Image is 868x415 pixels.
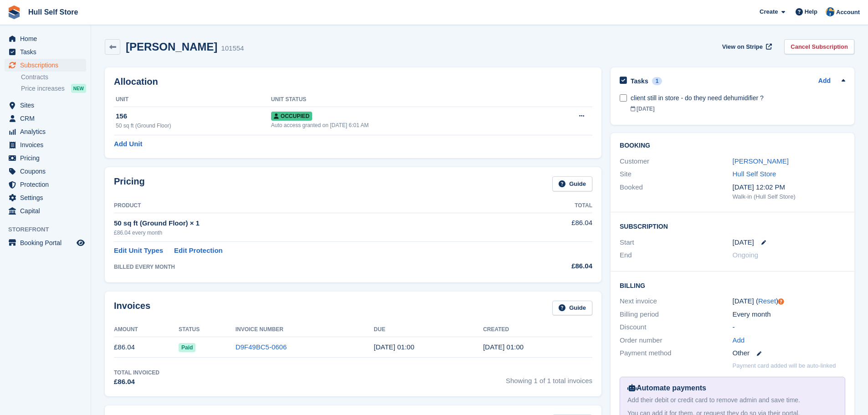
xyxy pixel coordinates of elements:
span: Analytics [20,125,75,138]
div: Next invoice [620,296,732,307]
div: Discount [620,322,732,333]
div: 156 [116,111,271,122]
span: Home [20,32,75,45]
a: menu [5,125,86,138]
div: [DATE] ( ) [733,296,845,307]
th: Unit Status [271,92,540,107]
th: Amount [114,323,179,337]
a: menu [5,112,86,125]
h2: Billing [620,281,845,290]
div: Payment method [620,348,732,359]
th: Product [114,199,515,213]
div: Order number [620,335,732,346]
span: Subscriptions [20,59,75,72]
a: Add Unit [114,139,142,149]
div: client still in store - do they need dehumidifier ? [631,93,845,103]
div: £86.04 every month [114,229,515,237]
span: Protection [20,178,75,191]
span: Sites [20,99,75,112]
h2: Booking [620,142,845,149]
a: Add [818,76,831,87]
span: Pricing [20,152,75,164]
a: Hull Self Store [733,170,776,178]
a: menu [5,138,86,151]
div: Other [733,348,845,359]
div: Walk-in (Hull Self Store) [733,192,845,201]
h2: Invoices [114,301,150,316]
a: menu [5,46,86,58]
time: 2025-08-15 00:00:00 UTC [733,237,754,248]
div: Tooltip anchor [777,297,785,306]
a: D9F49BC5-0606 [236,343,287,351]
a: Edit Protection [174,246,223,256]
span: Storefront [8,225,91,234]
div: [DATE] [631,105,845,113]
span: View on Stripe [722,42,763,51]
div: Site [620,169,732,179]
a: menu [5,165,86,178]
div: - [733,322,845,333]
div: £86.04 [515,261,592,272]
a: menu [5,236,86,249]
span: Account [836,8,860,17]
span: Ongoing [733,251,759,259]
th: Unit [114,92,271,107]
h2: Allocation [114,77,592,87]
a: Contracts [21,73,86,82]
span: Help [805,7,817,16]
a: menu [5,99,86,112]
div: Auto access granted on [DATE] 6:01 AM [271,121,540,129]
span: Paid [179,343,195,352]
a: Hull Self Store [25,5,82,20]
div: 1 [652,77,663,85]
img: Hull Self Store [826,7,835,16]
div: Add their debit or credit card to remove admin and save time. [627,395,837,405]
span: Invoices [20,138,75,151]
span: Occupied [271,112,312,121]
span: Coupons [20,165,75,178]
span: Create [760,7,778,16]
a: View on Stripe [719,39,774,54]
div: 50 sq ft (Ground Floor) × 1 [114,218,515,229]
span: Showing 1 of 1 total invoices [506,369,592,387]
a: menu [5,191,86,204]
span: Tasks [20,46,75,58]
a: [PERSON_NAME] [733,157,789,165]
a: Add [733,335,745,346]
a: Guide [552,301,592,316]
th: Due [374,323,483,337]
a: Preview store [75,237,86,248]
div: Billing period [620,309,732,320]
a: client still in store - do they need dehumidifier ? [DATE] [631,89,845,118]
a: menu [5,152,86,164]
div: 101554 [221,43,244,54]
span: Price increases [21,84,65,93]
div: 50 sq ft (Ground Floor) [116,122,271,130]
p: Payment card added will be auto-linked [733,361,836,370]
a: menu [5,205,86,217]
a: Price increases NEW [21,83,86,93]
th: Created [483,323,592,337]
div: NEW [71,84,86,93]
a: Guide [552,176,592,191]
h2: Tasks [631,77,648,85]
div: Total Invoiced [114,369,159,377]
time: 2025-08-15 00:00:11 UTC [483,343,524,351]
a: Edit Unit Types [114,246,163,256]
th: Total [515,199,592,213]
td: £86.04 [114,337,179,358]
h2: Subscription [620,221,845,231]
a: menu [5,32,86,45]
span: CRM [20,112,75,125]
h2: Pricing [114,176,145,191]
div: Customer [620,156,732,167]
img: stora-icon-8386f47178a22dfd0bd8f6a31ec36ba5ce8667c1dd55bd0f319d3a0aa187defe.svg [7,5,21,19]
th: Invoice Number [236,323,374,337]
span: Capital [20,205,75,217]
div: Booked [620,182,732,201]
div: Start [620,237,732,248]
a: Cancel Subscription [784,39,854,54]
h2: [PERSON_NAME] [126,41,217,53]
td: £86.04 [515,213,592,241]
time: 2025-08-16 00:00:00 UTC [374,343,414,351]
